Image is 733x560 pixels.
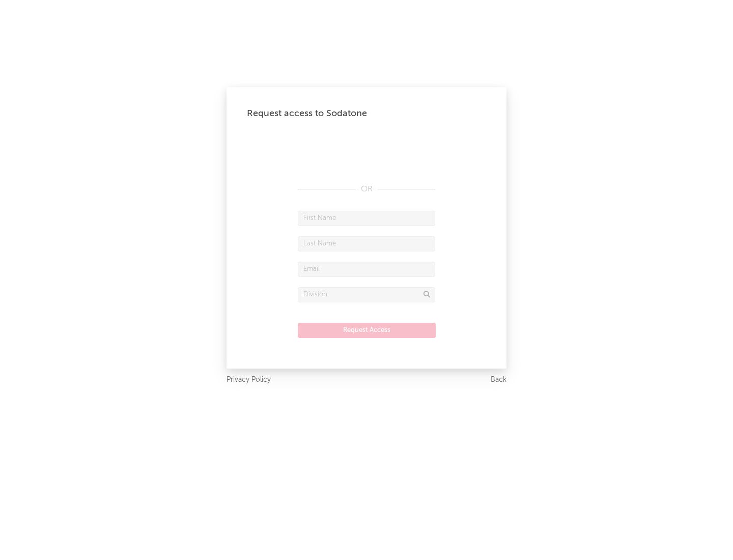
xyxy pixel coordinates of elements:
div: OR [298,183,435,195]
input: Email [298,262,435,277]
a: Privacy Policy [227,374,271,386]
input: Last Name [298,236,435,251]
div: Request access to Sodatone [247,107,486,120]
a: Back [491,374,506,386]
input: First Name [298,211,435,226]
button: Request Access [298,323,436,338]
input: Division [298,287,435,302]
